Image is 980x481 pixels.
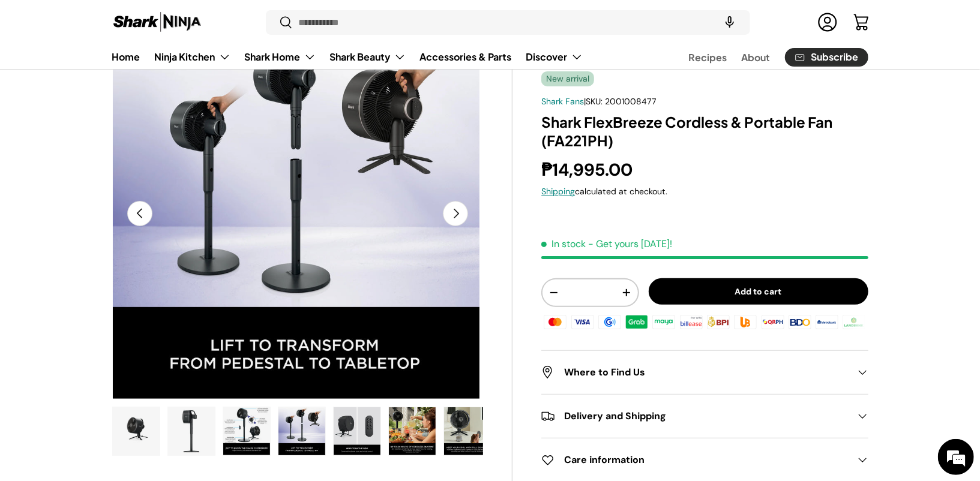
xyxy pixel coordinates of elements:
img: Shark FlexBreeze Cordless & Portable Fan (FA221PH) [389,407,436,455]
img: maya [651,313,677,331]
img: Shark FlexBreeze Cordless & Portable Fan (FA221PH) [444,407,491,455]
a: About [742,46,771,69]
span: In stock [541,238,586,250]
img: qrph [759,313,786,331]
span: Subscribe [811,53,858,62]
a: Shipping [541,187,575,197]
nav: Secondary [660,45,868,69]
media-gallery: Gallery Viewer [112,28,484,459]
summary: Ninja Kitchen [148,45,238,69]
img: Shark FlexBreeze Cordless & Portable Fan (FA221PH) [334,407,380,455]
img: landbank [841,313,867,331]
div: Minimize live chat window [197,6,226,35]
summary: Shark Home [238,45,323,69]
img: bpi [705,313,732,331]
img: metrobank [814,313,840,331]
h1: Shark FlexBreeze Cordless & Portable Fan (FA221PH) [541,113,868,150]
a: Home [112,45,140,68]
a: Recipes [689,46,727,69]
summary: Shark Beauty [323,45,413,69]
a: Accessories & Parts [420,45,512,68]
speech-search-button: Search by voice [711,10,749,36]
span: SKU: [586,96,603,107]
a: Shark Fans [541,96,584,107]
div: calculated at checkout. [541,186,868,199]
h2: Care information [541,453,849,468]
span: 2001008477 [605,96,657,107]
summary: Delivery and Shipping [541,395,868,438]
img: master [542,313,568,331]
img: grabpay [624,313,650,331]
img: Shark Ninja Philippines [112,11,202,34]
summary: Where to Find Us [541,351,868,395]
summary: Discover [519,45,590,69]
img: ubp [732,313,759,331]
span: New arrival [541,71,594,86]
img: Shark FlexBreeze Cordless & Portable Fan (FA221PH) [223,407,270,455]
nav: Primary [112,45,583,69]
strong: ₱14,995.00 [541,158,636,181]
img: Shark FlexBreeze Cordless & Portable Fan (FA221PH) [113,407,160,455]
h2: Where to Find Us [541,366,849,380]
img: visa [569,313,595,331]
textarea: Type your message and hit 'Enter' [6,327,229,369]
button: Add to cart [649,278,868,305]
a: Subscribe [785,48,868,67]
div: Chat with us now [62,67,202,83]
img: Shark FlexBreeze Cordless & Portable Fan (FA221PH) [278,407,325,455]
h2: Delivery and Shipping [541,410,849,424]
img: gcash [597,313,623,331]
span: We're online! [70,151,166,272]
img: Shark FlexBreeze Cordless & Portable Fan (FA221PH) [168,407,215,455]
p: - Get yours [DATE]! [588,238,672,250]
span: | [584,96,657,107]
img: billease [678,313,705,331]
img: bdo [787,313,813,331]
